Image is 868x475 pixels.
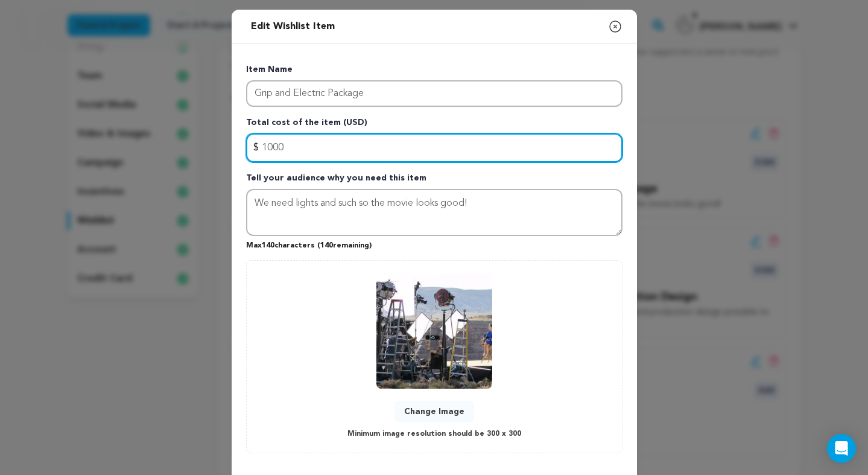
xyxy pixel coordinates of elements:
span: 140 [320,242,333,249]
p: Tell your audience why you need this item [246,172,622,189]
p: Max characters ( remaining) [246,236,622,250]
input: Enter item name [246,80,622,107]
button: Change Image [394,401,474,422]
span: $ [253,141,259,155]
div: Open Intercom Messenger [827,434,856,463]
p: Total cost of the item (USD) [246,116,622,133]
p: Minimum image resolution should be 300 x 300 [347,427,521,441]
h2: Edit Wishlist Item [246,14,340,39]
span: 140 [262,242,274,249]
input: Enter total cost of the item [246,133,622,162]
p: Item Name [246,63,622,80]
textarea: Tell your audience why you need this item [246,189,622,236]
